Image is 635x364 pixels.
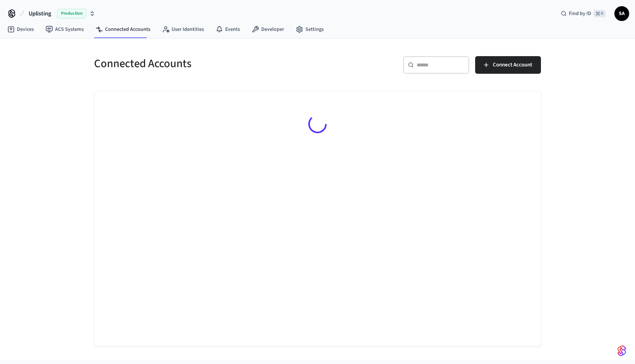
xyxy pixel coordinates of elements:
button: Connect Account [475,56,541,74]
span: Find by ID [569,10,591,17]
img: SeamLogoGradient.69752ec5.svg [617,345,626,357]
h5: Connected Accounts [94,56,313,71]
a: Events [210,23,246,36]
a: Developer [246,23,290,36]
a: Settings [290,23,330,36]
span: Connect Account [493,60,532,70]
span: Production [57,9,86,18]
span: ⌘ K [593,10,606,17]
a: Connected Accounts [90,23,156,36]
a: User Identities [156,23,210,36]
span: Uplisting [29,9,51,18]
a: ACS Systems [40,23,90,36]
button: SA [614,6,629,21]
a: Devices [1,23,40,36]
span: SA [615,7,628,20]
div: Find by ID⌘ K [555,7,611,20]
